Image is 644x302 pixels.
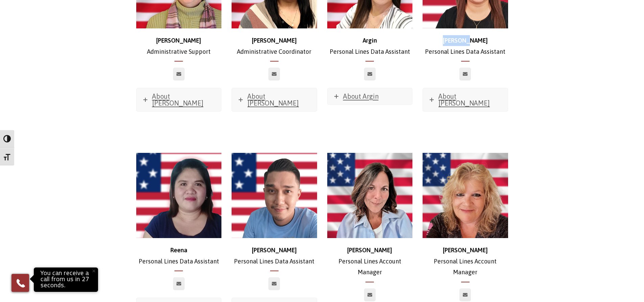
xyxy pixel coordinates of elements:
strong: Argin [363,37,377,44]
img: reena-500x500 [136,153,222,238]
a: About [PERSON_NAME] [423,88,508,111]
p: Personal Lines Account Manager [423,245,508,278]
p: Personal Lines Data Assistant [232,245,317,267]
span: About [PERSON_NAME] [152,92,204,107]
a: About Argin [328,88,412,104]
p: Administrative Coordinator [232,35,317,57]
span: About [PERSON_NAME] [247,92,299,107]
strong: [PERSON_NAME] [347,247,392,254]
img: Ryan-500x500 [232,153,317,238]
p: Personal Lines Data Assistant [423,35,508,57]
img: Mary-500x500 [327,153,413,238]
strong: [PERSON_NAME] [252,247,297,254]
p: Personal Lines Account Manager [327,245,413,278]
strong: [PERSON_NAME] [252,37,297,44]
img: Phone icon [15,278,26,288]
a: About [PERSON_NAME] [137,88,221,111]
button: Close [86,263,101,278]
a: About [PERSON_NAME] [232,88,317,111]
p: Administrative Support [136,35,222,57]
strong: [PERSON_NAME] [156,37,201,44]
strong: [PERSON_NAME] [443,37,488,44]
strong: Reena [170,247,187,254]
strong: [PERSON_NAME] [443,247,488,254]
span: About [PERSON_NAME] [438,92,490,107]
p: Personal Lines Data Assistant [136,245,222,267]
img: Clara-500x500 [423,153,508,238]
span: About Argin [343,92,379,100]
p: You can receive a call from us in 27 seconds. [35,269,96,290]
p: Personal Lines Data Assistant [327,35,413,57]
